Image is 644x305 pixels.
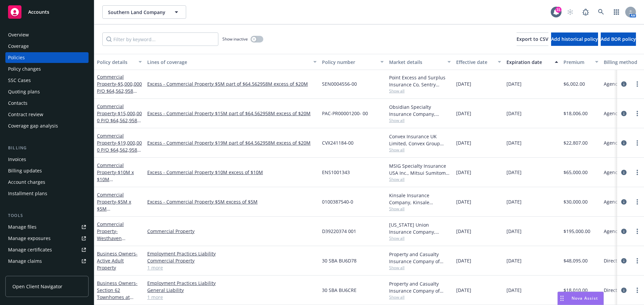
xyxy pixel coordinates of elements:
span: - $10M x $10M [GEOGRAPHIC_DATA] [97,169,139,197]
a: Manage exposures [5,233,89,244]
div: Account charges [8,177,45,187]
div: Expiration date [506,59,551,66]
a: Installment plans [5,188,89,199]
span: - $5,000,000 P/O $64,562,958 [GEOGRAPHIC_DATA] [97,81,142,108]
div: Convex Insurance UK Limited, Convex Group Limited, Amwins [389,133,451,147]
a: Commercial Property [147,228,317,235]
a: more [633,198,641,206]
span: [DATE] [456,169,471,176]
a: Business Owners [97,250,138,271]
a: Excess - Commercial Property $5M excess of $5M [147,198,317,205]
a: Switch app [610,5,623,19]
a: Quoting plans [5,86,89,97]
div: Point Excess and Surplus Insurance Co, Sentry Insurance, Amwins [389,74,451,88]
span: - $5M x $5M [GEOGRAPHIC_DATA] [97,199,139,226]
div: Market details [389,59,443,66]
button: Nova Assist [557,292,604,305]
a: circleInformation [620,109,628,118]
div: Kinsale Insurance Company, Kinsale Insurance, Amwins [389,192,451,206]
a: Billing updates [5,165,89,176]
a: Policy changes [5,64,89,74]
a: Contract review [5,109,89,120]
span: [DATE] [506,169,522,176]
a: Commercial Property [147,257,317,264]
span: 30 SBA BU6D78 [322,257,357,264]
div: SSC Cases [8,75,31,86]
span: Accounts [28,9,49,15]
a: Start snowing [563,5,577,19]
div: Premium [563,59,591,66]
span: $22,807.00 [563,139,588,146]
button: Add historical policy [551,32,598,46]
span: Open Client Navigator [12,283,62,290]
a: Manage claims [5,256,89,266]
span: $18,010.00 [563,287,588,294]
a: circleInformation [620,198,628,206]
a: 1 more [147,264,317,271]
span: [DATE] [506,257,522,264]
span: Show all [389,147,451,153]
div: Policy details [97,59,135,66]
a: circleInformation [620,227,628,235]
a: SSC Cases [5,75,89,86]
span: $48,095.00 [563,257,588,264]
span: - $15,000,000 P/O $64,562,958 [GEOGRAPHIC_DATA] [97,110,142,138]
a: Manage BORs [5,267,89,278]
a: more [633,139,641,147]
a: more [633,286,641,294]
span: $6,002.00 [563,80,585,87]
a: Excess - Commercial Property $15M part of $64.562958M excess of $20M [147,110,317,117]
a: Invoices [5,154,89,165]
a: circleInformation [620,168,628,176]
span: Show all [389,88,451,94]
div: Obsidian Specialty Insurance Company, Obsidian Specialty Insurance Company, Amwins [389,103,451,118]
span: ENS1001343 [322,169,350,176]
a: circleInformation [620,286,628,294]
a: Commercial Property [97,162,139,197]
button: Effective date [453,54,504,70]
span: [DATE] [506,139,522,146]
div: Manage certificates [8,244,52,255]
a: Commercial Property [97,74,142,108]
button: Add BOR policy [601,32,636,46]
span: [DATE] [506,287,522,294]
a: Accounts [5,3,89,21]
div: Manage BORs [8,267,40,278]
a: more [633,109,641,118]
span: Add BOR policy [601,36,636,42]
span: [DATE] [506,80,522,87]
button: Export to CSV [517,32,548,46]
span: [DATE] [506,198,522,205]
a: Contacts [5,98,89,108]
span: $65,000.00 [563,169,588,176]
div: Billing method [604,59,641,66]
span: PAC-PR00001200- 00 [322,110,368,117]
span: [DATE] [506,110,522,117]
span: [DATE] [456,110,471,117]
span: Show all [389,265,451,271]
span: - $19,000,000 P/O $64,562,958 [GEOGRAPHIC_DATA] [97,140,142,167]
span: Show all [389,206,451,212]
a: Manage files [5,222,89,232]
div: Policy number [322,59,376,66]
div: Property and Casualty Insurance Company of [GEOGRAPHIC_DATA], Hartford Insurance Group, The [PERS... [389,280,451,294]
div: MSIG Specialty Insurance USA Inc., Mitsui Sumitomo Insurance Group, Amwins [389,162,451,176]
div: Billing updates [8,165,42,176]
div: Coverage gap analysis [8,121,58,131]
a: circleInformation [620,80,628,88]
span: Show all [389,294,451,300]
span: Direct [604,287,617,294]
a: Commercial Property [97,221,140,255]
a: Commercial Property [97,103,142,138]
button: Policy details [94,54,145,70]
span: CVX241184-00 [322,139,354,146]
div: Manage exposures [8,233,51,244]
a: more [633,168,641,176]
div: Tools [5,212,89,219]
span: Direct [604,257,617,264]
span: Show inactive [222,36,248,42]
div: Lines of coverage [147,59,309,66]
span: Nova Assist [572,295,598,301]
span: - Active Adult Property [97,250,138,271]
